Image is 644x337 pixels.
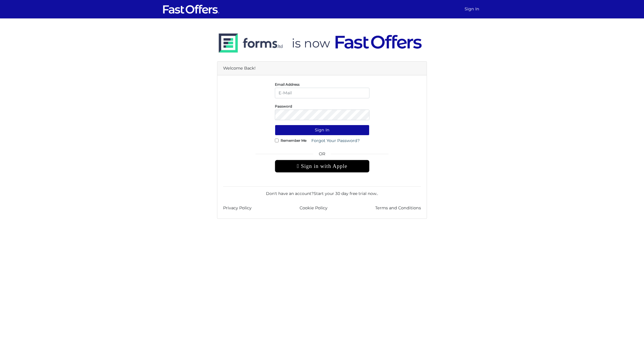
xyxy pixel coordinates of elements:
input: E-Mail [275,88,369,98]
button: Sign In [275,125,369,135]
div: Welcome Back! [217,62,427,75]
label: Remember Me [281,140,306,141]
a: Terms and Conditions [375,205,421,211]
a: Forgot Your Password? [308,135,363,146]
a: Start your 30 day free trial now. [314,191,377,196]
label: Email Address [275,84,300,85]
div: Sign in with Apple [275,160,369,173]
a: Privacy Policy [223,205,252,211]
a: Sign In [462,3,482,15]
span: OR [275,151,369,160]
label: Password [275,106,292,107]
a: Cookie Policy [300,205,327,211]
div: Don't have an account? . [223,186,421,197]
